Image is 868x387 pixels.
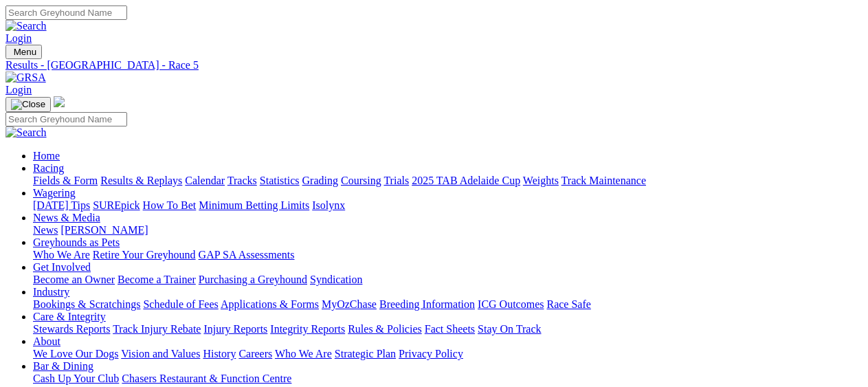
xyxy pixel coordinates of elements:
a: Trials [383,175,409,186]
a: Track Maintenance [561,175,646,186]
a: 2025 TAB Adelaide Cup [412,175,520,186]
a: How To Bet [143,199,197,211]
button: Toggle navigation [5,45,42,59]
a: [DATE] Tips [33,199,90,211]
a: Integrity Reports [270,323,345,335]
div: Care & Integrity [33,323,863,335]
a: Stewards Reports [33,323,110,335]
div: Greyhounds as Pets [33,249,863,261]
a: Fields & Form [33,175,98,186]
a: News [33,224,58,236]
a: Cash Up Your Club [33,373,119,384]
a: Careers [238,348,272,360]
a: Coursing [341,175,381,186]
a: Privacy Policy [399,348,463,360]
a: Bar & Dining [33,360,93,372]
a: Fact Sheets [425,323,475,335]
a: Get Involved [33,261,91,273]
span: Menu [14,47,36,57]
a: Rules & Policies [348,323,422,335]
div: Industry [33,298,863,311]
button: Toggle navigation [5,97,51,112]
a: Stay On Track [478,323,541,335]
div: Wagering [33,199,863,212]
a: Statistics [260,175,300,186]
a: Vision and Values [121,348,200,360]
a: Bookings & Scratchings [33,298,140,310]
a: Care & Integrity [33,311,106,322]
a: Strategic Plan [335,348,396,360]
a: Syndication [310,274,362,285]
a: Results - [GEOGRAPHIC_DATA] - Race 5 [5,59,863,71]
input: Search [5,5,127,20]
div: News & Media [33,224,863,236]
a: GAP SA Assessments [199,249,295,261]
a: Isolynx [312,199,345,211]
a: Tracks [227,175,257,186]
a: Become an Owner [33,274,115,285]
a: [PERSON_NAME] [60,224,148,236]
a: Retire Your Greyhound [93,249,196,261]
a: MyOzChase [322,298,377,310]
a: Login [5,32,32,44]
a: Chasers Restaurant & Function Centre [122,373,291,384]
a: Weights [523,175,559,186]
a: Calendar [185,175,225,186]
a: Grading [302,175,338,186]
a: Industry [33,286,69,298]
input: Search [5,112,127,126]
img: GRSA [5,71,46,84]
a: ICG Outcomes [478,298,544,310]
a: Track Injury Rebate [113,323,201,335]
img: logo-grsa-white.png [54,96,65,107]
img: Search [5,126,47,139]
a: Home [33,150,60,162]
div: Bar & Dining [33,373,863,385]
a: We Love Our Dogs [33,348,118,360]
a: SUREpick [93,199,140,211]
a: Minimum Betting Limits [199,199,309,211]
a: Injury Reports [203,323,267,335]
a: Wagering [33,187,76,199]
a: Applications & Forms [221,298,319,310]
a: About [33,335,60,347]
a: Race Safe [546,298,590,310]
div: About [33,348,863,360]
img: Search [5,20,47,32]
a: Results & Replays [100,175,182,186]
div: Racing [33,175,863,187]
a: Become a Trainer [118,274,196,285]
a: Breeding Information [379,298,475,310]
a: Schedule of Fees [143,298,218,310]
a: Who We Are [275,348,332,360]
a: Racing [33,162,64,174]
div: Get Involved [33,274,863,286]
a: Who We Are [33,249,90,261]
a: News & Media [33,212,100,223]
a: Login [5,84,32,96]
a: Purchasing a Greyhound [199,274,307,285]
a: History [203,348,236,360]
img: Close [11,99,45,110]
a: Greyhounds as Pets [33,236,120,248]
